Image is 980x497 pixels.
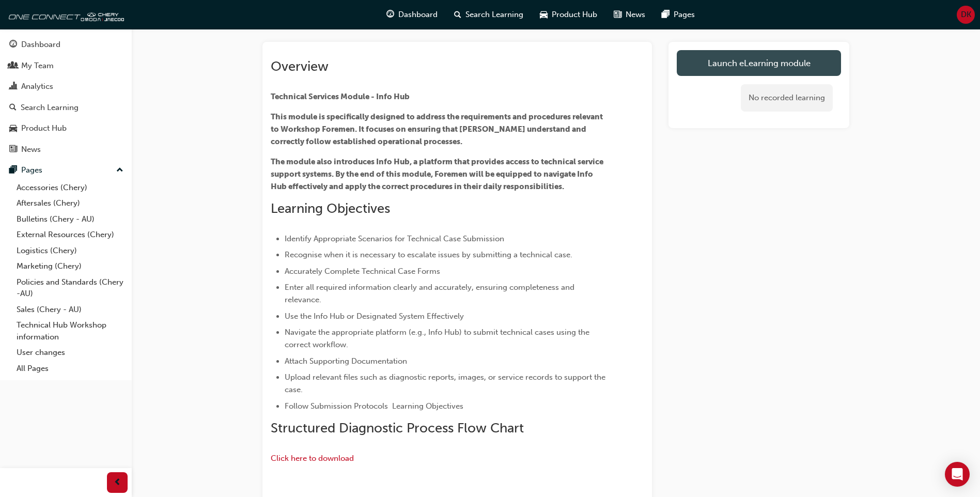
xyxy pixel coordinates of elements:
[4,98,128,117] a: Search Learning
[9,103,17,113] span: search-icon
[21,144,41,156] div: News
[741,84,833,112] div: No recorded learning
[12,180,128,196] a: Accessories (Chery)
[21,122,67,134] div: Product Hub
[674,9,695,21] span: Pages
[552,9,597,21] span: Product Hub
[9,145,17,154] span: news-icon
[285,267,440,276] span: Accurately Complete Technical Case Forms
[12,258,128,274] a: Marketing (Chery)
[12,345,128,361] a: User changes
[957,6,975,24] button: DK
[21,60,54,72] div: My Team
[271,454,354,463] a: Click here to download
[398,9,438,21] span: Dashboard
[9,124,17,133] span: car-icon
[9,166,17,175] span: pages-icon
[9,82,17,91] span: chart-icon
[378,4,446,25] a: guage-iconDashboard
[532,4,605,25] a: car-iconProduct Hub
[605,4,654,25] a: news-iconNews
[961,9,971,21] span: DK
[271,157,605,191] span: The module also introduces Info Hub, a platform that provides access to technical service support...
[392,401,463,411] span: Learning Objectives
[21,102,79,114] div: Search Learning
[114,476,121,489] span: prev-icon
[21,39,60,51] div: Dashboard
[12,211,128,227] a: Bulletins (Chery - AU)
[446,4,532,25] a: search-iconSearch Learning
[626,9,645,21] span: News
[4,56,128,75] a: My Team
[386,8,394,21] span: guage-icon
[12,274,128,302] a: Policies and Standards (Chery -AU)
[454,8,461,21] span: search-icon
[677,50,841,76] a: Launch eLearning module
[285,234,504,243] span: Identify Appropriate Scenarios for Technical Case Submission
[4,77,128,96] a: Analytics
[12,243,128,259] a: Logistics (Chery)
[9,40,17,50] span: guage-icon
[271,58,329,74] span: Overview
[116,164,123,177] span: up-icon
[4,119,128,138] a: Product Hub
[12,195,128,211] a: Aftersales (Chery)
[12,302,128,318] a: Sales (Chery - AU)
[285,250,572,259] span: Recognise when it is necessary to escalate issues by submitting a technical case.
[271,112,604,146] span: This module is specifically designed to address the requirements and procedures relevant to Works...
[614,8,621,21] span: news-icon
[21,81,53,92] div: Analytics
[285,312,464,321] span: Use the Info Hub or Designated System Effectively
[945,462,970,487] div: Open Intercom Messenger
[12,361,128,377] a: All Pages
[4,33,128,161] button: DashboardMy TeamAnalyticsSearch LearningProduct HubNews
[540,8,548,21] span: car-icon
[285,283,577,304] span: Enter all required information clearly and accurately, ensuring completeness and relevance.
[21,164,42,176] div: Pages
[4,35,128,54] a: Dashboard
[662,8,670,21] span: pages-icon
[4,161,128,180] button: Pages
[654,4,703,25] a: pages-iconPages
[12,227,128,243] a: External Resources (Chery)
[285,401,388,411] span: Follow Submission Protocols
[9,61,17,71] span: people-icon
[285,372,608,394] span: Upload relevant files such as diagnostic reports, images, or service records to support the case.
[5,4,124,25] img: oneconnect
[271,92,410,101] span: Technical Services Module - Info Hub
[285,356,407,366] span: Attach Supporting Documentation
[12,317,128,345] a: Technical Hub Workshop information
[271,420,524,436] span: Structured Diagnostic Process Flow Chart
[285,328,592,349] span: Navigate the appropriate platform (e.g., Info Hub) to submit technical cases using the correct wo...
[4,140,128,159] a: News
[465,9,523,21] span: Search Learning
[271,200,390,216] span: Learning Objectives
